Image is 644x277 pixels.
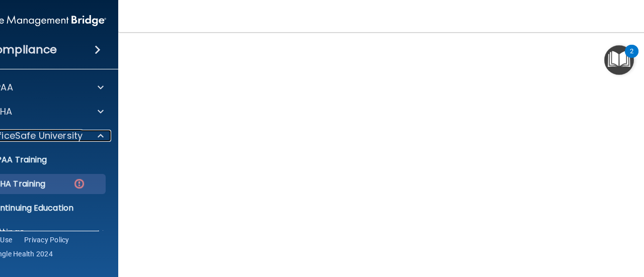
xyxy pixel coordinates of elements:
a: Privacy Policy [24,235,69,245]
div: 2 [630,51,633,64]
img: danger-circle.6113f641.png [73,177,86,190]
button: Open Resource Center, 2 new notifications [604,45,634,75]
